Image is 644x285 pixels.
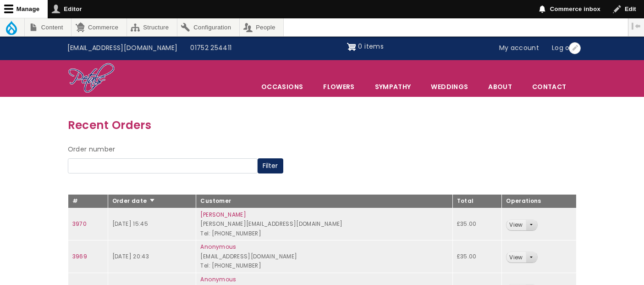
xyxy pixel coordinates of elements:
td: £35.00 [452,208,502,240]
span: 0 items [358,42,383,51]
td: [PERSON_NAME][EMAIL_ADDRESS][DOMAIN_NAME] Tel: [PHONE_NUMBER] [196,208,452,240]
a: Contact [523,77,576,96]
a: [PERSON_NAME] [200,211,246,218]
button: Filter [258,158,283,174]
h3: Recent Orders [68,116,577,134]
button: Open User account menu configuration options [569,42,581,54]
img: Home [68,62,115,95]
a: My account [493,39,546,57]
a: Configuration [177,18,239,36]
a: 3969 [72,252,87,260]
button: Vertical orientation [628,18,644,34]
a: Order date [112,197,156,205]
a: Content [25,18,71,36]
a: 01752 254411 [184,39,238,57]
time: [DATE] 15:45 [112,220,148,228]
a: 3970 [72,220,87,228]
a: People [240,18,284,36]
a: Log out [545,39,583,57]
a: Anonymous [200,275,236,283]
a: View [506,220,525,230]
th: Operations [502,195,576,208]
th: Total [452,195,502,208]
a: About [479,77,522,96]
th: # [68,195,108,208]
a: View [506,252,525,263]
span: Weddings [421,77,478,96]
a: [EMAIL_ADDRESS][DOMAIN_NAME] [61,39,184,57]
label: Order number [68,144,116,155]
td: £35.00 [452,240,502,273]
a: Structure [127,18,177,36]
img: Shopping cart [347,39,356,54]
a: Shopping cart 0 items [347,39,384,54]
a: Anonymous [200,243,236,251]
a: Sympathy [365,77,421,96]
span: Occasions [252,77,313,96]
a: Flowers [314,77,364,96]
th: Customer [196,195,452,208]
a: Commerce [72,18,126,36]
time: [DATE] 20:43 [112,252,149,260]
td: [EMAIL_ADDRESS][DOMAIN_NAME] Tel: [PHONE_NUMBER] [196,240,452,273]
